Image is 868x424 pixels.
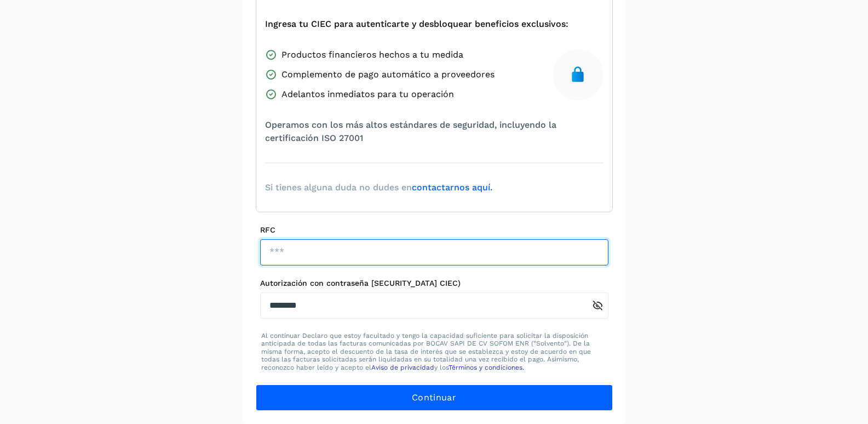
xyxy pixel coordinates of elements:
[261,332,607,371] p: Al continuar Declaro que estoy facultado y tengo la capacidad suficiente para solicitar la dispos...
[281,68,495,81] span: Complemento de pago automático a proveedores
[449,364,524,371] a: Términos y condiciones.
[260,225,608,235] label: RFC
[265,181,492,194] span: Si tienes alguna duda no dudes en
[265,18,568,31] span: Ingresa tu CIEC para autenticarte y desbloquear beneficios exclusivos:
[371,364,434,371] a: Aviso de privacidad
[412,182,492,193] a: contactarnos aquí.
[256,385,613,411] button: Continuar
[265,118,603,145] span: Operamos con los más altos estándares de seguridad, incluyendo la certificación ISO 27001
[260,279,608,288] label: Autorización con contraseña [SECURITY_DATA] CIEC)
[281,88,454,101] span: Adelantos inmediatos para tu operación
[569,66,587,83] img: secure
[281,48,463,61] span: Productos financieros hechos a tu medida
[412,392,456,404] span: Continuar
